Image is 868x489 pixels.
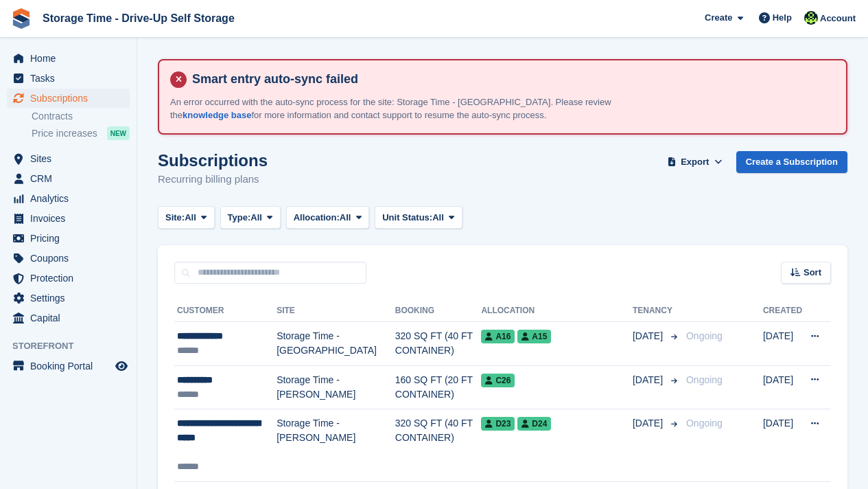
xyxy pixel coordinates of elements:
[517,330,551,343] span: A15
[686,330,723,341] span: Ongoing
[277,365,395,409] td: Storage Time - [PERSON_NAME]
[113,358,130,374] a: Preview store
[30,169,113,188] span: CRM
[763,322,802,366] td: [DATE]
[174,300,277,322] th: Customer
[686,418,723,429] span: Ongoing
[395,365,482,409] td: 160 SQ FT (20 FT CONTAINER)
[7,249,130,268] a: menu
[665,151,725,174] button: Export
[107,126,130,140] div: NEW
[11,8,32,29] img: stora-icon-8386f47178a22dfd0bd8f6a31ec36ba5ce8667c1dd55bd0f319d3a0aa187defe.svg
[481,330,515,343] span: A16
[7,149,130,168] a: menu
[30,229,113,248] span: Pricing
[773,11,792,25] span: Help
[7,69,130,88] a: menu
[277,322,395,366] td: Storage Time - [GEOGRAPHIC_DATA]
[30,189,113,208] span: Analytics
[7,89,130,108] a: menu
[432,211,444,225] span: All
[481,417,515,431] span: D23
[705,11,732,25] span: Create
[250,211,262,225] span: All
[228,211,251,225] span: Type:
[481,300,633,322] th: Allocation
[375,206,462,229] button: Unit Status: All
[12,339,137,353] span: Storefront
[187,71,835,87] h4: Smart entry auto-sync failed
[37,7,240,30] a: Storage Time - Drive-Up Self Storage
[633,300,681,322] th: Tenancy
[7,288,130,308] a: menu
[820,12,856,25] span: Account
[686,374,723,385] span: Ongoing
[185,211,196,225] span: All
[395,409,482,482] td: 320 SQ FT (40 FT CONTAINER)
[286,206,370,229] button: Allocation: All
[277,409,395,482] td: Storage Time - [PERSON_NAME]
[158,172,268,187] p: Recurring billing plans
[7,169,130,188] a: menu
[30,249,113,268] span: Coupons
[340,211,351,225] span: All
[294,211,340,225] span: Allocation:
[7,49,130,68] a: menu
[763,365,802,409] td: [DATE]
[165,211,185,225] span: Site:
[633,329,666,343] span: [DATE]
[382,211,432,225] span: Unit Status:
[633,416,666,431] span: [DATE]
[7,356,130,376] a: menu
[804,266,821,280] span: Sort
[7,189,130,208] a: menu
[158,151,268,170] h1: Subscriptions
[30,209,113,228] span: Invoices
[30,269,113,288] span: Protection
[170,95,650,122] p: An error occurred with the auto-sync process for the site: Storage Time - [GEOGRAPHIC_DATA]. Plea...
[30,356,113,376] span: Booking Portal
[30,49,113,68] span: Home
[30,308,113,328] span: Capital
[481,374,515,387] span: C26
[220,206,281,229] button: Type: All
[395,322,482,366] td: 320 SQ FT (40 FT CONTAINER)
[7,209,130,228] a: menu
[30,149,113,168] span: Sites
[277,300,395,322] th: Site
[763,300,802,322] th: Created
[395,300,482,322] th: Booking
[7,308,130,328] a: menu
[32,110,130,123] a: Contracts
[32,127,97,140] span: Price increases
[763,409,802,482] td: [DATE]
[158,206,215,229] button: Site: All
[681,155,709,169] span: Export
[736,151,847,174] a: Create a Subscription
[633,373,666,387] span: [DATE]
[32,126,130,141] a: Price increases NEW
[7,269,130,288] a: menu
[183,110,251,120] a: knowledge base
[30,288,113,308] span: Settings
[30,69,113,88] span: Tasks
[804,11,818,25] img: Laaibah Sarwar
[7,229,130,248] a: menu
[517,417,551,431] span: D24
[30,89,113,108] span: Subscriptions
